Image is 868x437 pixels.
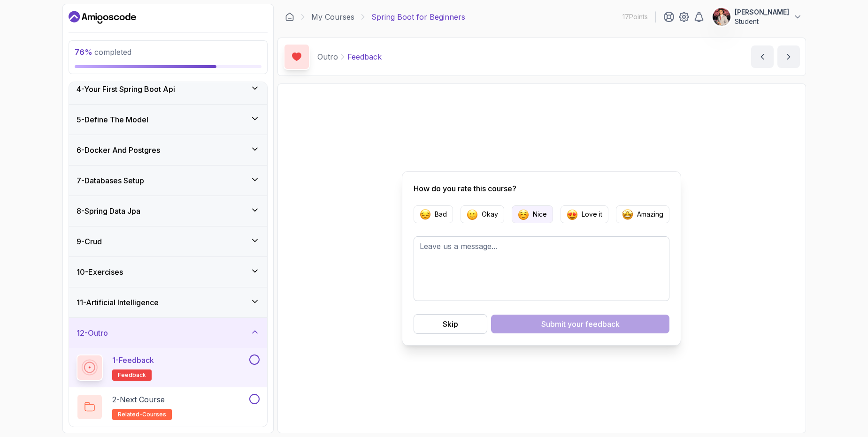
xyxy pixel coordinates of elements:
a: Dashboard [69,10,136,25]
h3: 9 - Crud [77,236,102,247]
span: completed [75,47,131,57]
p: 2 - Next Course [112,394,165,405]
button: Feedback EmojieBad [414,205,453,223]
h3: 11 - Artificial Intelligence [77,297,159,308]
button: 10-Exercises [69,257,267,287]
button: Feedback EmojieOkay [461,205,504,223]
h3: 10 - Exercises [77,266,123,278]
button: 5-Define The Model [69,105,267,135]
img: Feedback Emojie [622,209,633,220]
button: Feedback EmojieLove it [561,205,608,223]
img: user profile image [713,8,730,26]
h3: 6 - Docker And Postgres [77,144,160,156]
p: Student [735,17,789,26]
p: Spring Boot for Beginners [371,11,465,23]
p: [PERSON_NAME] [735,8,789,17]
a: My Courses [311,11,354,23]
p: 1 - Feedback [112,354,154,366]
span: your feedback [568,318,620,330]
p: Bad [435,210,447,219]
div: Submit [541,318,620,330]
p: Nice [533,210,547,219]
button: 7-Databases Setup [69,166,267,196]
h3: 5 - Define The Model [77,114,148,125]
h3: 4 - Your First Spring Boot Api [77,83,175,95]
button: 8-Spring Data Jpa [69,196,267,226]
p: Amazing [637,210,663,219]
button: Submit your feedback [491,315,669,333]
img: Feedback Emojie [567,209,578,220]
button: Skip [414,314,487,334]
span: 76 % [75,47,92,57]
p: Love it [582,210,602,219]
h3: 12 - Outro [77,327,108,339]
button: next content [777,45,800,68]
button: Feedback EmojieAmazing [616,205,669,223]
button: 12-Outro [69,318,267,348]
button: user profile image[PERSON_NAME]Student [712,8,802,26]
span: related-courses [118,411,166,418]
p: 17 Points [622,12,648,22]
a: Dashboard [285,12,294,22]
img: Feedback Emojie [518,209,529,220]
h3: 7 - Databases Setup [77,175,144,186]
img: Feedback Emojie [420,209,431,220]
p: Okay [482,210,498,219]
button: Feedback EmojieNice [512,205,553,223]
button: previous content [751,45,774,68]
button: 2-Next Courserelated-courses [77,394,260,420]
button: 6-Docker And Postgres [69,135,267,165]
p: Feedback [347,51,382,62]
button: 9-Crud [69,226,267,256]
img: Feedback Emojie [467,209,478,220]
button: 1-Feedbackfeedback [77,354,260,381]
button: 11-Artificial Intelligence [69,287,267,317]
p: How do you rate this course? [414,183,669,194]
button: 4-Your First Spring Boot Api [69,74,267,104]
span: feedback [118,371,146,379]
div: Skip [443,318,458,330]
h3: 8 - Spring Data Jpa [77,205,140,217]
p: Outro [317,51,338,62]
